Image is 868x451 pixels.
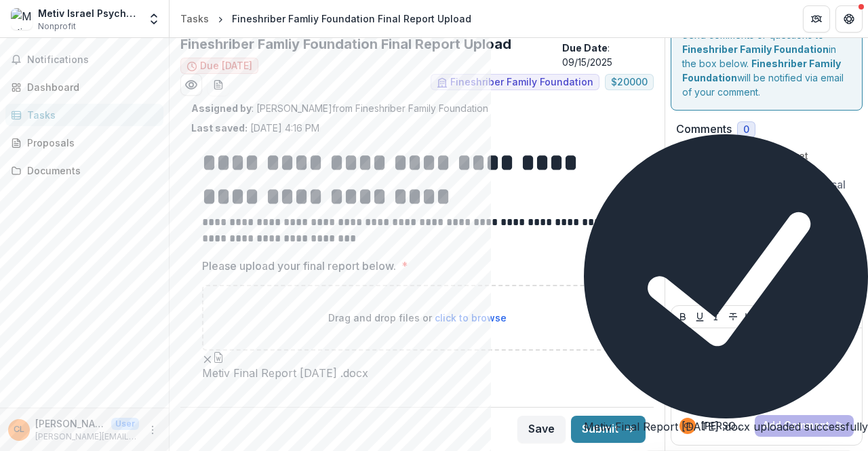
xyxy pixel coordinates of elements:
button: Align Left [809,309,825,325]
button: More [144,422,161,438]
strong: Last saved: [191,122,248,134]
p: [PERSON_NAME] L [701,418,749,433]
div: Send comments or questions to in the box below. will be notified via email of your comment. [671,16,863,111]
nav: breadcrumb [175,9,477,28]
div: Documents [27,163,153,178]
p: No comments yet [676,149,857,163]
a: Tasks [5,104,163,126]
div: Chaim Landau [14,425,24,434]
div: Metiv Israel Psychotrauma Center [38,6,139,20]
button: download-word-button [208,74,229,96]
strong: Assigned by [191,102,252,114]
h2: Fineshriber Famliy Foundation Final Report Upload [180,36,557,52]
p: No comments for this proposal [688,176,846,193]
div: Chaim Landau [684,423,692,429]
a: Dashboard [5,76,163,98]
button: Open entity switcher [144,5,163,33]
img: Metiv Israel Psychotrauma Center [11,8,33,30]
button: Submit [571,416,646,443]
p: [PERSON_NAME] [35,416,106,431]
button: Italicize [708,309,724,325]
a: Tasks [175,9,214,28]
span: Fineshriber Family Foundation [450,77,593,88]
span: 0 [743,124,749,136]
button: Align Center [826,309,842,325]
button: Save [517,416,566,443]
button: Notifications [5,49,163,71]
div: Tasks [27,108,153,122]
span: Nonprofit [38,20,76,33]
strong: Fineshriber Family Foundation [682,58,841,83]
strong: Fineshriber Family Foundation [682,43,829,55]
span: click to browse [435,312,507,323]
h2: Comments [676,123,732,136]
button: Preview 916d2acf-8dae-4063-acc2-bf5fb8c6bf1e.pdf [180,74,202,96]
p: User [111,418,139,430]
button: Remove File [202,351,213,367]
button: Align Right [842,309,859,325]
div: Tasks [180,12,209,26]
span: Notifications [27,54,158,66]
p: [PERSON_NAME][EMAIL_ADDRESS][DOMAIN_NAME] [35,431,139,443]
p: : 09/15/2025 [562,41,654,69]
button: Strike [725,309,741,325]
button: Bullet List [775,309,791,325]
div: Proposals [27,136,153,150]
p: Drag and drop files or [328,311,507,325]
button: Ordered List [792,309,808,325]
button: Partners [803,5,830,33]
p: Please upload your final report below. [202,258,396,274]
div: Dashboard [27,80,153,94]
span: $ 20000 [611,77,648,88]
button: Heading 1 [742,309,758,325]
div: Remove FileMetiv Final Report [DATE] .docx [202,351,368,380]
a: Proposals [5,132,163,154]
p: [DATE] 4:16 PM [191,121,319,135]
p: : [PERSON_NAME] from Fineshriber Family Foundation [191,101,643,115]
a: Documents [5,159,163,182]
button: Bold [675,309,691,325]
div: Fineshriber Famliy Foundation Final Report Upload [232,12,471,26]
button: Underline [692,309,708,325]
button: Heading 2 [759,309,775,325]
button: Get Help [835,5,863,33]
button: Add Comment [755,415,854,437]
span: Metiv Final Report [DATE] .docx [202,367,368,380]
strong: Due Date [562,42,608,54]
span: Due [DATE] [200,60,252,72]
